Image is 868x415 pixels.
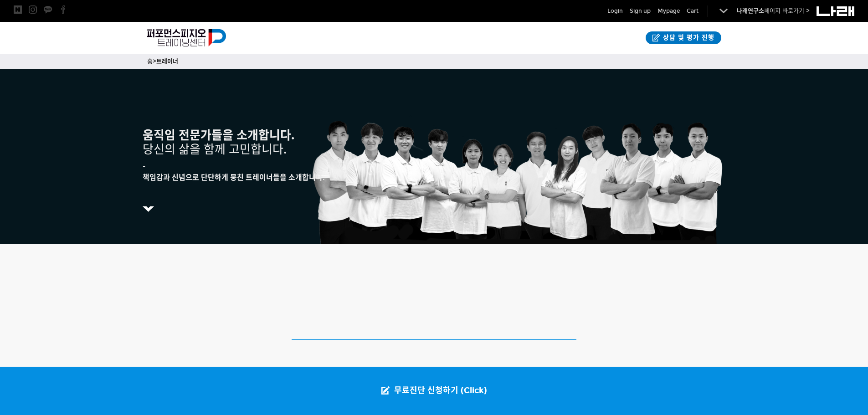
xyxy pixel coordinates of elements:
[607,6,623,15] a: Login
[657,6,680,15] a: Mypage
[687,6,699,15] a: Cart
[143,173,325,182] strong: 책임감과 신념으로 단단하게 뭉친 트레이너들을 소개합니다.
[143,163,145,170] span: -
[660,33,714,42] span: 상담 및 평가 진행
[737,7,764,15] strong: 나래연구소
[143,143,287,157] span: 당신의 삶을 함께 고민합니다.
[143,206,154,212] img: 5c68986d518ea.png
[156,58,178,65] a: 트레이너
[143,128,294,143] strong: 움직임 전문가들을 소개합니다.
[147,56,721,67] p: >
[737,7,810,15] a: 나래연구소페이지 바로가기 >
[630,6,651,15] a: Sign up
[372,367,496,415] a: 무료진단 신청하기 (Click)
[147,58,153,65] a: 홈
[646,31,721,44] a: 상담 및 평가 진행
